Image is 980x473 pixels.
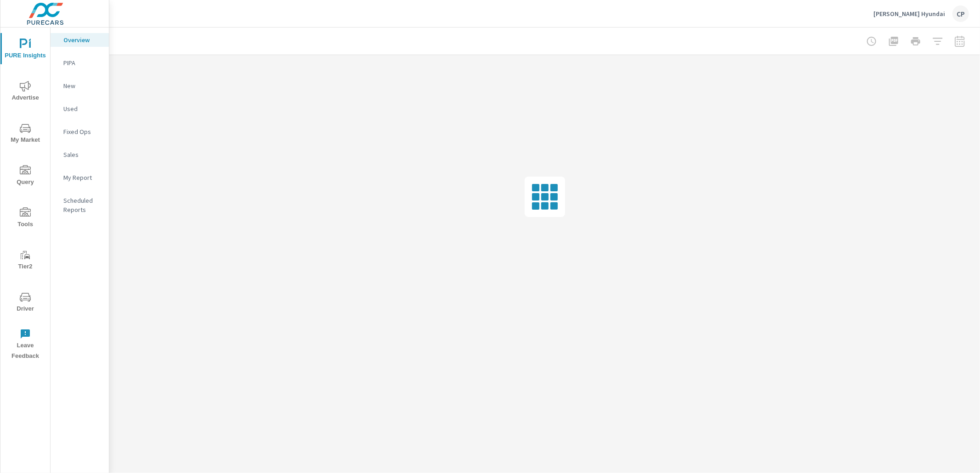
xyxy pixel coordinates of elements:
span: Leave Feedback [3,328,47,362]
span: My Market [3,123,47,145]
p: Scheduled Reports [63,196,102,214]
span: Query [3,165,47,188]
p: Fixed Ops [63,127,102,136]
div: PIPA [51,56,109,70]
div: Fixed Ops [51,125,109,139]
p: Sales [63,150,102,159]
p: My Report [63,173,102,182]
div: My Report [51,171,109,184]
span: Tools [3,207,47,230]
div: Overview [51,33,109,47]
div: CP [952,6,969,22]
div: nav menu [0,28,50,365]
div: New [51,79,109,93]
p: New [63,81,102,90]
span: Advertise [3,81,47,103]
span: Driver [3,292,47,314]
p: PIPA [63,58,102,67]
div: Scheduled Reports [51,194,109,217]
div: Sales [51,148,109,161]
span: PURE Insights [3,39,47,61]
div: Used [51,102,109,116]
span: Tier2 [3,250,47,272]
p: [PERSON_NAME] Hyundai [873,10,945,18]
p: Used [63,104,102,113]
p: Overview [63,35,102,45]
